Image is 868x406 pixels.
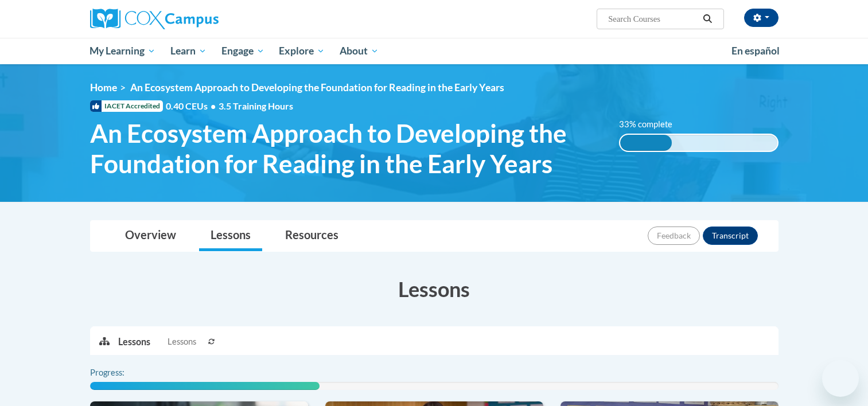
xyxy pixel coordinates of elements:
[731,45,780,57] span: En español
[199,221,262,251] a: Lessons
[648,227,700,245] button: Feedback
[130,81,504,93] span: An Ecosystem Approach to Developing the Foundation for Reading in the Early Years
[744,9,779,27] button: Account Settings
[166,100,219,112] span: 0.40 CEUs
[163,38,214,64] a: Learn
[279,44,325,58] span: Explore
[822,360,859,397] iframe: Button to launch messaging window
[90,9,219,29] img: Cox Campus
[221,44,264,58] span: Engage
[274,221,350,251] a: Resources
[211,100,216,111] span: •
[214,38,272,64] a: Engage
[619,118,685,131] label: 33% complete
[90,366,156,379] label: Progress:
[73,38,796,64] div: Main menu
[332,38,386,64] a: About
[699,12,716,26] button: Search
[118,335,150,348] p: Lessons
[90,275,779,303] h3: Lessons
[90,81,117,93] a: Home
[90,9,308,29] a: Cox Campus
[89,44,155,58] span: My Learning
[219,100,293,111] span: 3.5 Training Hours
[90,118,602,179] span: An Ecosystem Approach to Developing the Foundation for Reading in the Early Years
[703,227,758,245] button: Transcript
[83,38,164,64] a: My Learning
[168,335,196,348] span: Lessons
[607,12,699,26] input: Search Courses
[90,100,163,112] span: IACET Accredited
[724,39,787,63] a: En español
[271,38,332,64] a: Explore
[340,44,379,58] span: About
[170,44,207,58] span: Learn
[620,135,672,151] div: 33% complete
[114,221,188,251] a: Overview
